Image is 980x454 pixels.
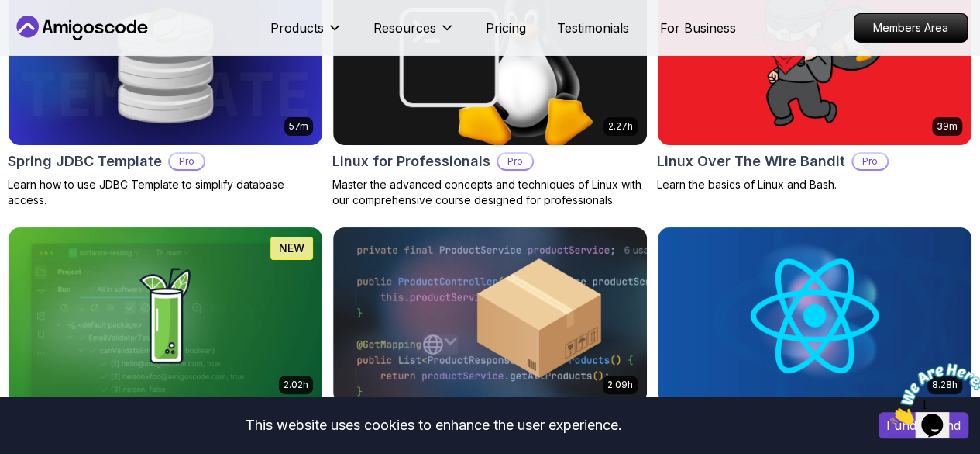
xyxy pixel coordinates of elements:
a: Pricing [486,19,526,37]
p: 39m [937,120,958,133]
iframe: chat widget [884,357,980,431]
img: Mockito & Java Unit Testing card [9,227,322,404]
p: 2.09h [607,379,633,391]
img: React JS Developer Guide card [658,227,971,404]
p: Products [270,19,324,37]
p: Learn the basics of Linux and Bash. [657,177,972,192]
p: 2.27h [608,120,633,133]
button: Products [270,19,342,50]
img: Chat attention grabber [6,6,102,68]
p: Pro [498,154,532,169]
p: 2.02h [284,379,308,391]
a: Testimonials [557,19,629,37]
h2: Linux for Professionals [332,151,490,172]
p: Learn how to use JDBC Template to simplify database access. [8,177,323,208]
a: Members Area [854,13,968,43]
button: Accept cookies [879,412,968,438]
a: For Business [660,19,736,37]
p: Members Area [854,14,967,42]
p: Master the advanced concepts and techniques of Linux with our comprehensive course designed for p... [332,177,648,208]
img: Spring Boot Product API card [333,227,647,404]
span: 1 [6,6,12,19]
p: Resources [373,19,436,37]
button: Resources [373,19,455,50]
p: 57m [289,120,308,133]
p: NEW [279,241,304,256]
p: Pro [853,154,887,169]
h2: Linux Over The Wire Bandit [657,151,845,172]
h2: Spring JDBC Template [8,151,162,172]
div: This website uses cookies to enhance the user experience. [12,408,855,442]
p: Pro [170,154,204,169]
